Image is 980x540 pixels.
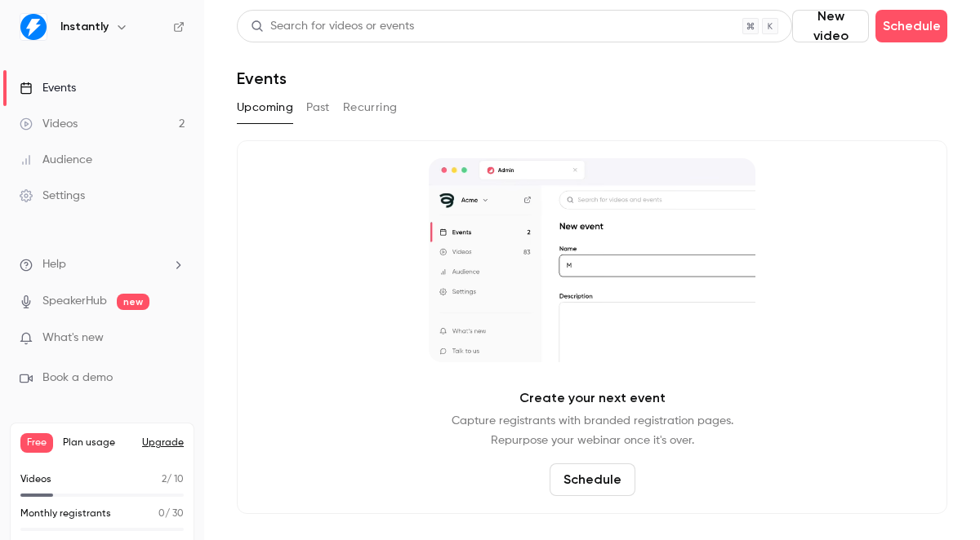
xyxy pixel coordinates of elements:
h1: Events [237,69,287,88]
div: Settings [20,188,85,204]
span: Book a demo [42,370,113,387]
div: Videos [20,116,78,132]
div: Events [20,80,76,96]
span: new [117,294,149,310]
p: Create your next event [519,388,666,408]
span: 2 [162,475,167,485]
button: Past [306,95,330,121]
img: Instantly [20,14,47,40]
button: Schedule [875,10,947,42]
p: Monthly registrants [20,507,111,521]
div: Search for videos or events [251,18,414,35]
p: Capture registrants with branded registration pages. Repurpose your webinar once it's over. [452,411,733,450]
span: Help [42,256,66,273]
span: 0 [158,509,165,519]
iframe: Noticeable Trigger [165,331,185,346]
span: Free [20,433,53,453]
p: Videos [20,472,51,487]
li: help-dropdown-opener [20,256,185,273]
button: Upgrade [142,436,184,449]
div: Audience [20,152,92,168]
span: What's new [42,330,104,347]
button: Upcoming [237,95,293,121]
button: Schedule [550,463,635,496]
button: New video [792,10,869,42]
h6: Instantly [60,19,109,35]
button: Recurring [343,95,398,121]
a: SpeakerHub [42,293,107,310]
span: Plan usage [63,436,132,449]
p: / 10 [162,472,184,487]
p: / 30 [158,507,184,521]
